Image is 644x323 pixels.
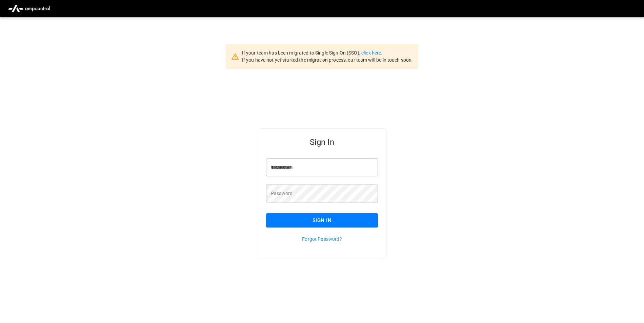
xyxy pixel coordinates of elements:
a: click here. [361,50,382,56]
h5: Sign In [266,137,378,148]
button: Sign In [266,213,378,228]
span: If you have not yet started the migration process, our team will be in touch soon. [242,57,413,63]
p: Forgot Password? [266,236,378,242]
span: If your team has been migrated to Single Sign On (SSO), [242,50,361,56]
img: ampcontrol.io logo [5,2,53,15]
